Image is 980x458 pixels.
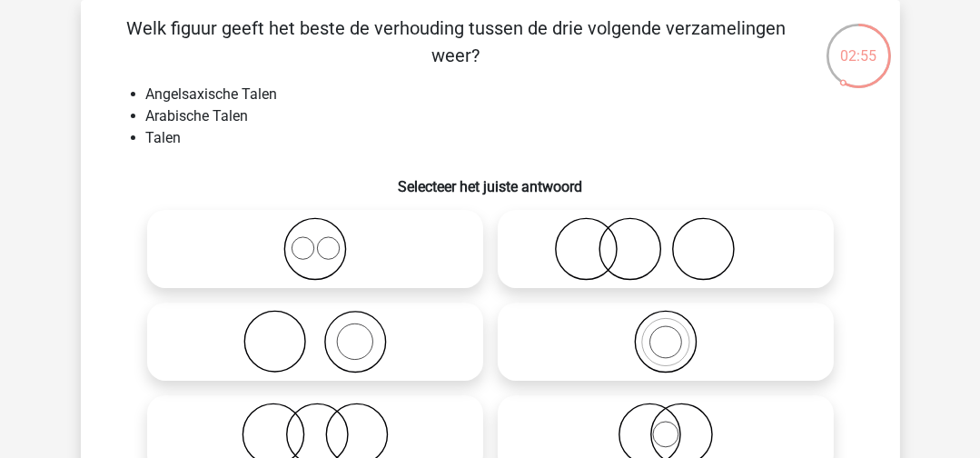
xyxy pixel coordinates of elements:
h6: Selecteer het juiste antwoord [110,164,871,195]
li: Arabische Talen [146,105,871,127]
li: Talen [146,127,871,149]
p: Welk figuur geeft het beste de verhouding tussen de drie volgende verzamelingen weer? [110,15,803,69]
li: Angelsaxische Talen [146,84,871,105]
div: 02:55 [825,22,893,67]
